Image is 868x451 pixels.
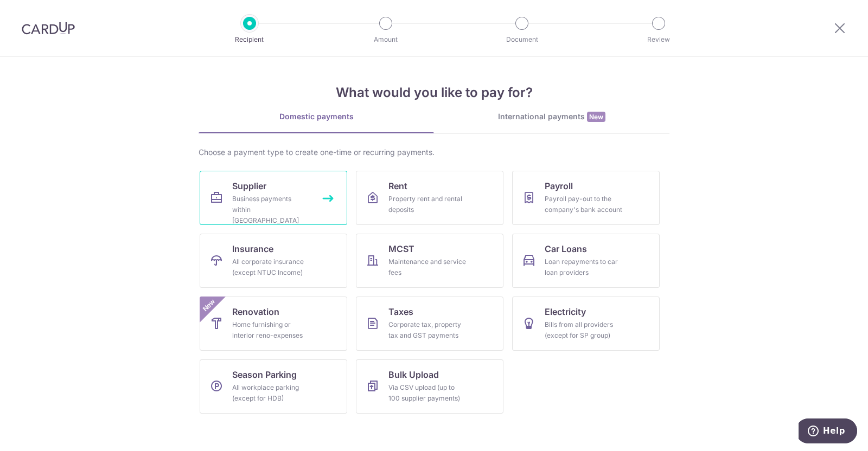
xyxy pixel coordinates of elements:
[545,256,623,278] div: Loan repayments to car loan providers
[388,305,413,318] span: Taxes
[799,418,857,446] iframe: Opens a widget where you can find more information
[356,297,503,351] a: TaxesCorporate tax, property tax and GST payments
[512,171,660,225] a: PayrollPayroll pay-out to the company's bank account
[209,34,290,45] p: Recipient
[356,171,503,225] a: RentProperty rent and rental deposits
[512,234,660,288] a: Car LoansLoan repayments to car loan providers
[199,111,434,122] div: Domestic payments
[545,194,623,215] div: Payroll pay-out to the company's bank account
[232,256,310,278] div: All corporate insurance (except NTUC Income)
[512,297,660,351] a: ElectricityBills from all providers (except for SP group)
[200,234,347,288] a: InsuranceAll corporate insurance (except NTUC Income)
[199,147,669,158] div: Choose a payment type to create one-time or recurring payments.
[356,234,503,288] a: MCSTMaintenance and service fees
[200,297,218,314] span: New
[24,8,47,17] span: Help
[232,194,310,226] div: Business payments within [GEOGRAPHIC_DATA]
[618,34,699,45] p: Review
[388,368,439,381] span: Bulk Upload
[545,242,587,255] span: Car Loans
[346,34,426,45] p: Amount
[232,368,297,381] span: Season Parking
[434,111,669,123] div: International payments
[545,319,623,341] div: Bills from all providers (except for SP group)
[545,305,586,318] span: Electricity
[545,179,573,192] span: Payroll
[482,34,562,45] p: Document
[232,242,273,255] span: Insurance
[388,256,467,278] div: Maintenance and service fees
[388,242,414,255] span: MCST
[388,382,467,404] div: Via CSV upload (up to 100 supplier payments)
[232,319,310,341] div: Home furnishing or interior reno-expenses
[356,359,503,414] a: Bulk UploadVia CSV upload (up to 100 supplier payments)
[388,194,467,215] div: Property rent and rental deposits
[199,83,669,102] h4: What would you like to pay for?
[200,359,347,414] a: Season ParkingAll workplace parking (except for HDB)
[388,319,467,341] div: Corporate tax, property tax and GST payments
[232,305,279,318] span: Renovation
[200,171,347,225] a: SupplierBusiness payments within [GEOGRAPHIC_DATA]
[200,297,347,351] a: RenovationHome furnishing or interior reno-expensesNew
[22,22,75,35] img: CardUp
[232,382,310,404] div: All workplace parking (except for HDB)
[232,179,266,192] span: Supplier
[587,112,605,122] span: New
[388,179,407,192] span: Rent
